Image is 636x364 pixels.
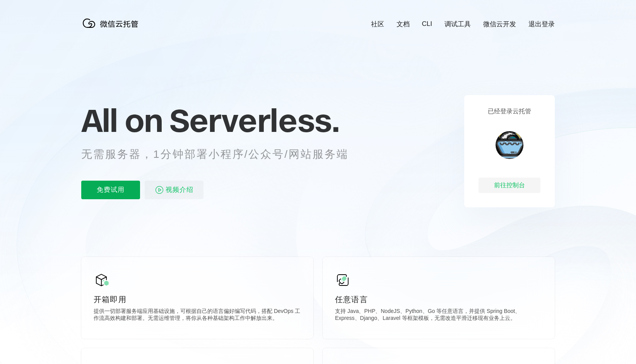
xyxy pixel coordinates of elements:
[397,20,410,29] a: 文档
[81,101,162,140] span: All on
[169,101,339,140] span: Serverless.
[166,181,193,199] span: 视频介绍
[483,20,516,29] a: 微信云开发
[94,294,301,305] p: 开箱即用
[94,308,301,323] p: 提供一切部署服务端应用基础设施，可根据自己的语言偏好编写代码，搭配 DevOps 工作流高效构建和部署。无需运维管理，将你从各种基础架构工作中解放出来。
[155,185,164,195] img: video_play.svg
[445,20,471,29] a: 调试工具
[371,20,384,29] a: 社区
[81,15,143,31] img: 微信云托管
[422,20,432,28] a: CLI
[335,294,542,305] p: 任意语言
[479,178,540,193] div: 前往控制台
[488,108,531,116] p: 已经登录云托管
[81,181,140,199] p: 免费试用
[335,308,542,323] p: 支持 Java、PHP、NodeJS、Python、Go 等任意语言，并提供 Spring Boot、Express、Django、Laravel 等框架模板，无需改造平滑迁移现有业务上云。
[528,20,555,29] a: 退出登录
[81,147,363,162] p: 无需服务器，1分钟部署小程序/公众号/网站服务端
[81,26,143,32] a: 微信云托管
